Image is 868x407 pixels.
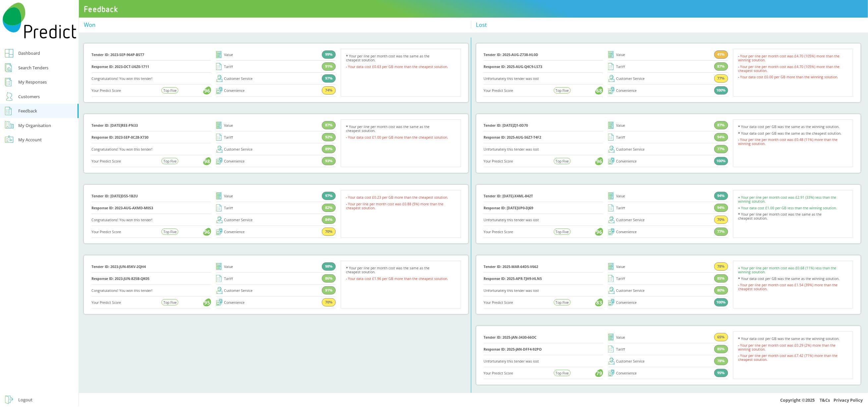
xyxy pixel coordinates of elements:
[161,299,178,305] div: Top Five
[484,65,542,69] a: Response ID: 2025-AUG-Q4C9-LS73
[19,64,49,72] div: Search Tenders
[91,206,153,210] a: Response ID: 2023-AUG-AXMD-M0S3
[738,65,848,73] li: Your per line per month cost was £4.70 (105%) more than the cheapest solution.
[322,157,336,165] div: 93%
[216,228,245,235] div: Convenience
[91,277,149,281] a: Response ID: 2023-JUN-825B-QK05
[738,75,739,79] span: -
[738,283,739,287] span: -
[322,228,336,236] div: 70%
[346,64,347,69] span: -
[484,135,541,139] a: Response ID: 2025-AUG-S6Z7-T4F2
[322,286,336,295] div: 91%
[79,393,868,407] div: Copyright © 2025
[19,78,47,86] div: My Responses
[738,283,848,291] li: Your per line per month cost was £1.54 (39%) more than the cheapest solution.
[91,135,148,139] a: Response ID: 2023-SEP-0C28-X730
[738,125,848,129] li: Your data cost per GB was the same as the winning solution.
[738,137,739,142] span: -
[91,289,211,293] span: Congratulations! You won this tender!
[714,286,728,295] div: 80%
[608,192,625,199] div: Value
[91,123,138,127] a: Tender ID: [DATE]REE-PN33
[596,89,602,93] div: 68
[738,54,848,62] li: Your per line per month cost was £4.70 (105%) more than the winning solution.
[608,346,625,353] div: Tariff
[161,87,178,94] div: Top Five
[346,195,455,199] li: Your data cost £0.23 per GB more than the cheapest solution.
[596,301,602,305] div: 83
[322,145,336,153] div: 89%
[608,51,625,58] div: Value
[19,107,37,115] div: Feedback
[204,230,210,234] div: 96
[608,287,645,294] div: Customer Service
[608,334,625,341] div: Value
[714,157,728,165] div: 100%
[216,216,253,223] div: Customer Service
[484,77,603,81] span: Unfortunately this tender was lost
[554,299,571,305] div: Top Five
[216,87,245,94] div: Convenience
[484,194,533,198] a: Tender ID: [DATE]-X4ML-842T
[714,50,728,59] div: 41%
[738,206,740,210] span: +
[322,74,336,83] div: 97%
[204,89,210,93] div: 96
[322,62,336,71] div: 91%
[738,131,848,135] li: Your data cost per GB was the same as the cheapest solution.
[216,204,233,211] div: Tariff
[608,216,645,223] div: Customer Service
[91,218,211,222] span: Congratulations! You won this tender!
[714,133,728,141] div: 94%
[204,301,210,305] div: 95
[714,121,728,129] div: 87%
[714,192,728,200] div: 94%
[91,89,121,93] span: Your Predict Score
[608,204,625,211] div: Tariff
[346,276,347,281] span: -
[216,287,253,294] div: Customer Service
[322,298,336,306] div: 70%
[714,357,728,365] div: 78%
[91,65,149,69] a: Response ID: 2023-OCT-U6Z0-1711
[216,122,233,129] div: Value
[19,93,40,101] div: Customers
[216,275,233,282] div: Tariff
[738,75,848,79] li: Your data cost £0.00 per GB more than the winning solution.
[738,54,739,58] span: -
[216,51,233,58] div: Value
[596,371,602,375] div: 79
[608,158,637,165] div: Convenience
[484,277,542,281] a: Response ID: 2025-APR-TJH9-HLN5
[738,277,848,281] li: Your data cost per GB was the same as the winning solution.
[554,370,571,376] div: Top Five
[204,159,210,163] div: 98
[216,299,245,306] div: Convenience
[346,65,455,69] li: Your data cost £0.63 per GB more than the cheapest solution.
[834,397,863,403] a: Privacy Policy
[608,275,625,282] div: Tariff
[738,138,848,146] li: Your per line per month cost was £0.48 (11%) more than the winning solution.
[484,206,533,210] a: Response ID: [DATE]UP0-DJ69
[608,87,637,94] div: Convenience
[84,21,471,29] span: Won
[608,358,645,365] div: Customer Service
[19,49,40,57] div: Dashboard
[484,230,513,234] span: Your Predict Score
[91,53,144,57] a: Tender ID: 2023-SEP-964P-BST7
[161,158,178,164] div: Top Five
[216,263,233,270] div: Value
[216,192,233,199] div: Value
[3,3,76,39] img: Predict Mobile
[738,206,848,210] li: Your data cost £1.00 per GB less than the winning solution.
[714,298,728,306] div: 100%
[608,299,637,306] div: Convenience
[322,50,336,59] div: 99%
[91,159,121,163] span: Your Predict Score
[346,195,347,200] span: -
[714,74,728,83] div: 77%
[714,274,728,283] div: 85%
[738,212,848,220] li: Your per line per month cost was the same as the cheapest solution.
[19,121,51,129] div: My Organisation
